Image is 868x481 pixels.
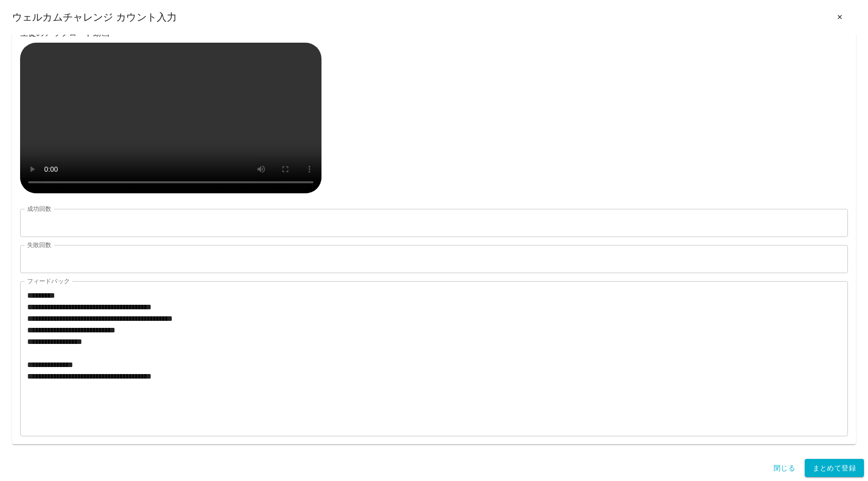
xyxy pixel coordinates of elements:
[769,459,801,477] button: 閉じる
[805,459,864,477] button: まとめて登録
[27,277,70,285] label: フィードバック
[27,240,51,249] label: 失敗回数
[27,204,51,213] label: 成功回数
[824,8,856,27] button: ✕
[12,8,856,27] div: ウェルカムチャレンジ カウント入力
